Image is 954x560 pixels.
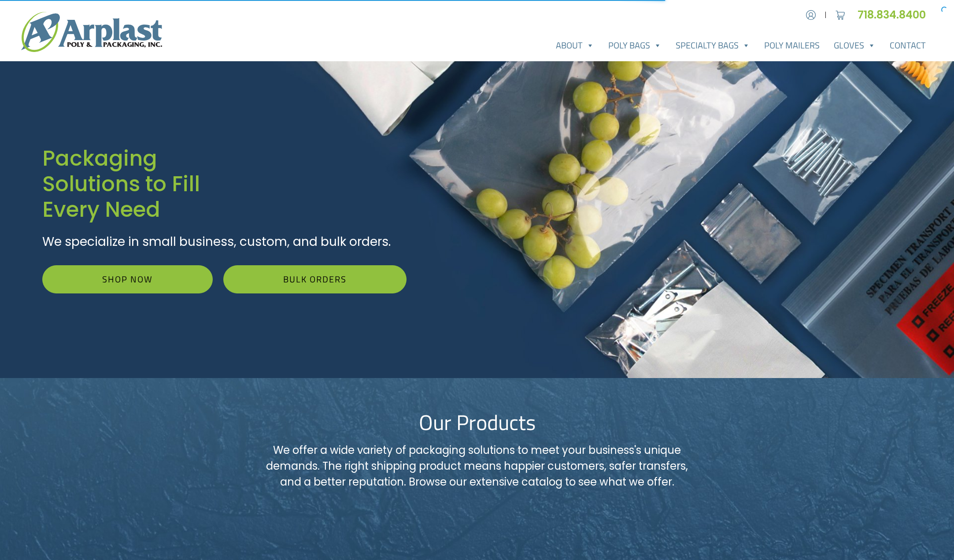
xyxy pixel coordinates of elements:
a: Poly Bags [601,37,669,54]
a: 718.834.8400 [858,7,933,22]
a: Bulk Orders [223,265,407,293]
p: We specialize in small business, custom, and bulk orders. [42,233,407,251]
a: About [549,37,601,54]
h2: Our Products [192,410,762,435]
a: Gloves [827,37,883,54]
img: logo [21,12,162,52]
a: Contact [883,37,933,54]
span: | [825,10,827,20]
p: We offer a wide variety of packaging solutions to meet your business's unique demands. The right ... [263,442,691,490]
a: Shop Now [42,265,213,293]
h1: Packaging Solutions to Fill Every Need [42,146,407,222]
a: Poly Mailers [757,37,827,54]
a: Specialty Bags [669,37,757,54]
